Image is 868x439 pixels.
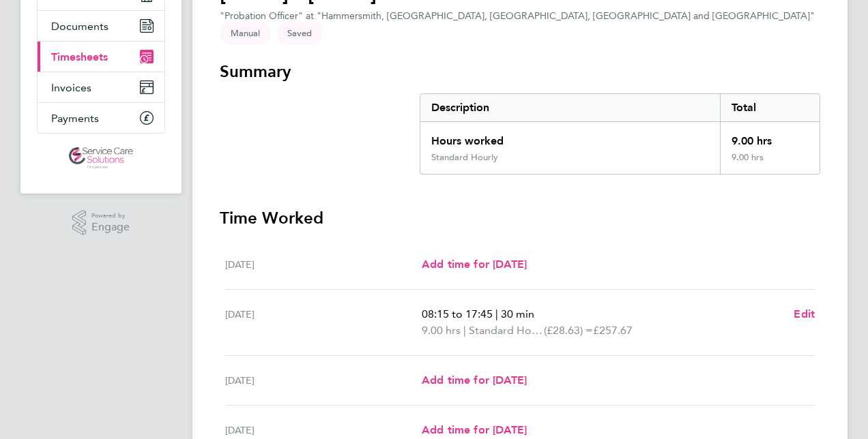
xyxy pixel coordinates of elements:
[422,422,527,438] a: Add time for [DATE]
[422,256,527,273] a: Add time for [DATE]
[37,147,165,169] a: Go to home page
[720,152,820,174] div: 9.00 hrs
[422,423,527,436] span: Add time for [DATE]
[463,324,466,337] span: |
[422,258,527,271] span: Add time for [DATE]
[422,372,527,389] a: Add time for [DATE]
[544,324,593,337] span: (£28.63) =
[720,122,820,152] div: 9.00 hrs
[38,11,164,41] a: Documents
[431,152,498,163] div: Standard Hourly
[794,306,815,322] a: Edit
[225,422,422,438] div: [DATE]
[225,256,422,273] div: [DATE]
[469,322,544,339] span: Standard Hourly
[38,103,164,133] a: Payments
[38,42,164,72] a: Timesheets
[220,61,820,82] h3: Summary
[72,210,130,236] a: Powered byEngage
[220,207,820,229] h3: Time Worked
[422,324,461,337] span: 9.00 hrs
[501,307,534,320] span: 30 min
[420,93,820,175] div: Summary
[225,372,422,389] div: [DATE]
[69,147,133,169] img: servicecare-logo-retina.png
[220,22,271,44] span: This timesheet was manually created.
[422,374,527,387] span: Add time for [DATE]
[51,81,91,94] span: Invoices
[225,306,422,339] div: [DATE]
[276,22,323,44] span: This timesheet is Saved.
[51,50,108,63] span: Timesheets
[51,112,99,125] span: Payments
[91,222,130,233] span: Engage
[420,94,720,121] div: Description
[720,94,820,121] div: Total
[91,210,130,222] span: Powered by
[794,307,815,320] span: Edit
[420,122,720,152] div: Hours worked
[495,307,498,320] span: |
[593,324,633,337] span: £257.67
[51,20,108,33] span: Documents
[422,307,493,320] span: 08:15 to 17:45
[220,10,815,22] div: "Probation Officer" at "Hammersmith, [GEOGRAPHIC_DATA], [GEOGRAPHIC_DATA], [GEOGRAPHIC_DATA] and ...
[38,72,164,102] a: Invoices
